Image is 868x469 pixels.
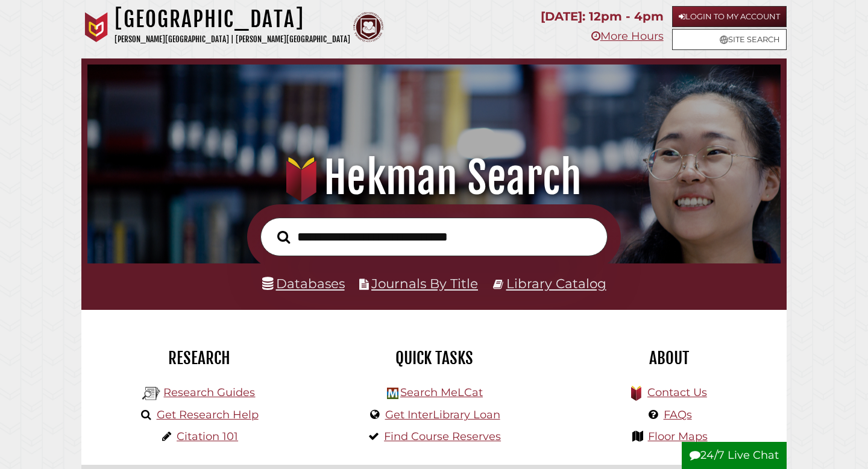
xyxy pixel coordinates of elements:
h1: [GEOGRAPHIC_DATA] [115,6,350,33]
img: Calvin University [81,12,112,42]
a: Site Search [672,29,787,50]
a: Search MeLCat [400,386,483,399]
p: [DATE]: 12pm - 4pm [541,6,664,27]
p: [PERSON_NAME][GEOGRAPHIC_DATA] | [PERSON_NAME][GEOGRAPHIC_DATA] [115,33,350,46]
h1: Hekman Search [101,151,768,204]
button: Search [271,227,296,247]
h2: Research [90,348,307,368]
a: Library Catalog [506,275,606,291]
img: Hekman Library Logo [142,385,160,403]
a: Contact Us [647,386,707,399]
img: Calvin Theological Seminary [353,12,383,42]
a: Databases [262,275,345,291]
a: Journals By Title [371,275,478,291]
i: Search [277,230,290,244]
a: Find Course Reserves [384,430,501,443]
a: Get InterLibrary Loan [385,408,500,421]
a: Research Guides [163,386,255,399]
a: FAQs [664,408,692,421]
h2: About [561,348,778,368]
img: Hekman Library Logo [387,388,398,399]
h2: Quick Tasks [325,348,542,368]
a: Get Research Help [157,408,259,421]
a: Citation 101 [177,430,238,443]
a: More Hours [591,30,664,43]
a: Floor Maps [648,430,708,443]
a: Login to My Account [672,6,787,27]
